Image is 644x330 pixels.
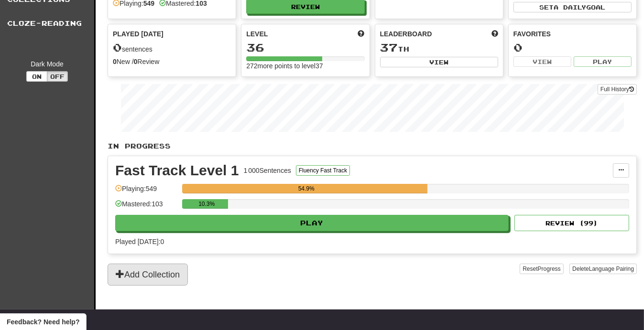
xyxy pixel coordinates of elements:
[7,317,79,327] span: Open feedback widget
[380,41,398,54] span: 37
[513,2,632,12] button: Seta dailygoal
[246,61,364,71] div: 272 more points to level 37
[113,29,164,39] span: Played [DATE]
[296,165,350,176] button: Fluency Fast Track
[569,264,637,274] button: DeleteLanguage Pairing
[134,58,138,65] strong: 0
[513,56,571,67] button: View
[115,238,164,245] span: Played [DATE]: 0
[108,141,637,151] p: In Progress
[26,71,47,82] button: On
[7,59,87,69] div: Dark Mode
[115,199,177,215] div: Mastered: 103
[47,71,68,82] button: Off
[113,42,231,54] div: sentences
[108,264,188,286] button: Add Collection
[246,42,364,53] div: 36
[514,215,629,231] button: Review (99)
[113,58,117,65] strong: 0
[380,42,498,54] div: th
[589,266,634,272] span: Language Pairing
[115,163,239,178] div: Fast Track Level 1
[113,57,231,66] div: New / Review
[113,41,122,54] span: 0
[491,29,498,39] span: This week in points, UTC
[380,29,432,39] span: Leaderboard
[598,84,637,95] a: Full History
[380,57,498,67] button: View
[520,264,563,274] button: ResetProgress
[115,215,509,231] button: Play
[244,166,291,175] div: 1 000 Sentences
[554,4,586,11] span: a daily
[115,184,177,200] div: Playing: 549
[574,56,632,67] button: Play
[538,266,561,272] span: Progress
[185,199,228,209] div: 10.3%
[513,29,632,39] div: Favorites
[513,42,632,53] div: 0
[185,184,427,193] div: 54.9%
[358,29,365,39] span: Score more points to level up
[246,29,268,39] span: Level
